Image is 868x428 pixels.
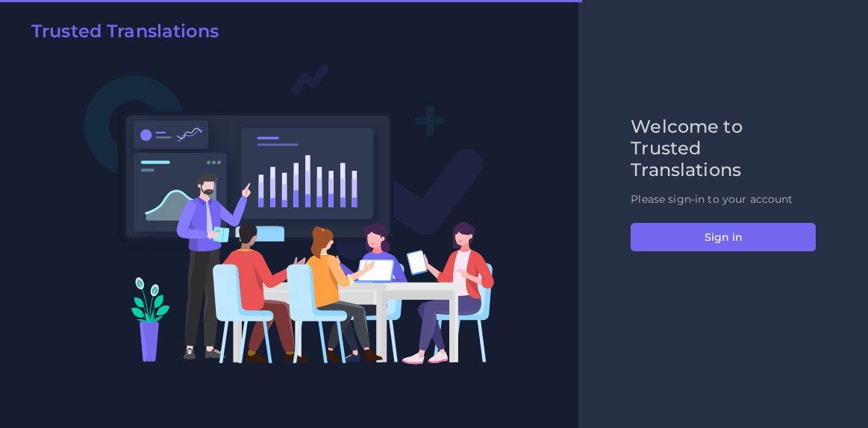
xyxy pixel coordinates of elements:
button: Sign in [631,223,816,251]
a: Trusted Translations [21,21,219,48]
h2: Welcome to Trusted Translations [631,116,816,180]
img: Login V2 [84,63,495,365]
h2: Trusted Translations [31,21,219,43]
p: Please sign-in to your account [631,192,816,207]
